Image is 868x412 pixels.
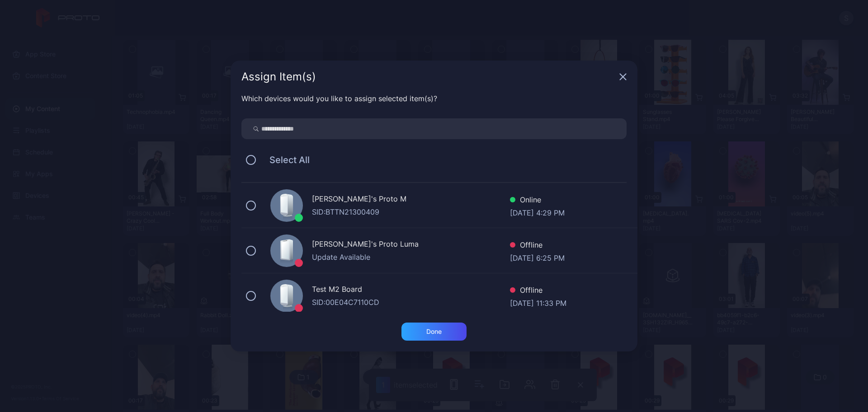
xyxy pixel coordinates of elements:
[312,193,510,206] div: [PERSON_NAME]'s Proto M
[241,93,627,104] div: Which devices would you like to assign selected item(s)?
[260,154,310,165] span: Select All
[312,239,510,252] div: [PERSON_NAME]'s Proto Luma
[401,323,467,341] button: Done
[510,207,565,216] div: [DATE] 4:29 PM
[312,252,510,262] div: Update Available
[312,284,510,297] div: Test M2 Board
[312,297,510,308] div: SID: 00E04C7110CD
[510,285,566,298] div: Offline
[312,206,510,217] div: SID: BTTN21300409
[510,194,565,207] div: Online
[510,239,565,253] div: Offline
[510,298,566,307] div: [DATE] 11:33 PM
[510,253,565,262] div: [DATE] 6:25 PM
[241,71,616,82] div: Assign Item(s)
[426,328,442,335] div: Done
